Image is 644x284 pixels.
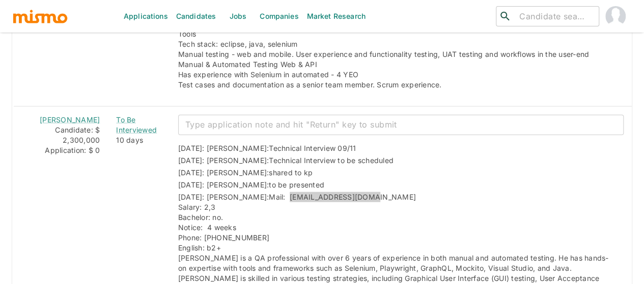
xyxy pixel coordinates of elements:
input: Candidate search [515,9,595,23]
img: logo [12,9,68,24]
span: Technical Interview to be scheduled [269,156,394,165]
div: [DATE]: [PERSON_NAME]: [178,143,356,155]
div: 10 days [116,135,161,145]
span: shared to kp [269,168,313,177]
a: [PERSON_NAME] [40,115,100,124]
span: Technical Interview 09/11 [269,144,356,152]
div: Application: $ 0 [22,145,100,155]
div: [DATE]: [PERSON_NAME]: [178,155,394,168]
span: to be presented [269,180,324,189]
img: Maia Reyes [605,6,626,26]
a: To Be Interviewed [116,115,161,135]
div: Candidate: $ 2,300,000 [22,125,100,145]
div: [DATE]: [PERSON_NAME]: [178,180,324,192]
div: [DATE]: [PERSON_NAME]: [178,168,313,180]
